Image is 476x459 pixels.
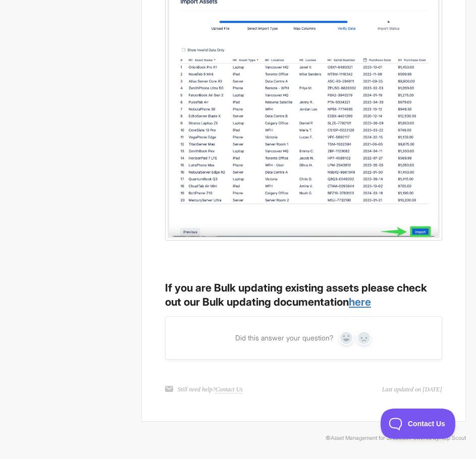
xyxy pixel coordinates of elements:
a: Contact Us [216,386,243,393]
time: Last updated on [DATE] [382,385,442,394]
a: here [349,296,371,308]
p: Still need help? [178,385,243,394]
iframe: Toggle Customer Support [381,409,456,439]
h3: If you are Bulk updating existing assets please check out our Bulk updating documentation [165,281,442,309]
p: © 2025. [10,434,466,443]
a: Asset Management for Jira [331,435,396,441]
span: Did this answer your question? [235,333,333,342]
